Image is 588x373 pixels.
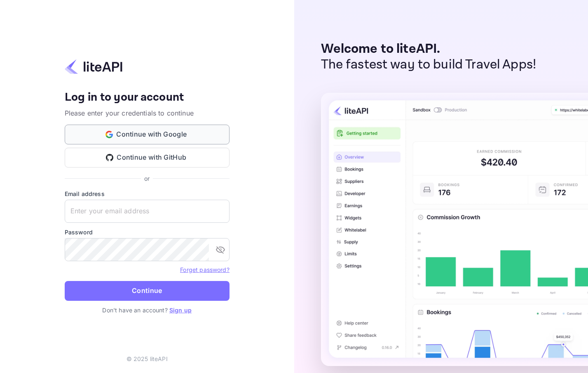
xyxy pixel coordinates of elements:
a: Forget password? [180,265,229,274]
p: © 2025 liteAPI [127,354,168,363]
label: Password [65,228,230,236]
a: Forget password? [180,266,229,273]
a: Sign up [169,307,192,314]
input: Enter your email address [65,200,230,223]
p: Don't have an account? [65,306,230,314]
h4: Log in to your account [65,90,230,105]
img: liteapi [65,59,122,75]
p: Welcome to liteAPI. [321,41,536,57]
label: Email address [65,189,230,198]
button: Continue with GitHub [65,148,230,168]
button: Continue with Google [65,125,230,144]
button: Continue [65,281,230,301]
p: Please enter your credentials to continue [65,108,230,118]
p: or [144,174,150,183]
button: toggle password visibility [212,241,229,258]
p: The fastest way to build Travel Apps! [321,57,536,73]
